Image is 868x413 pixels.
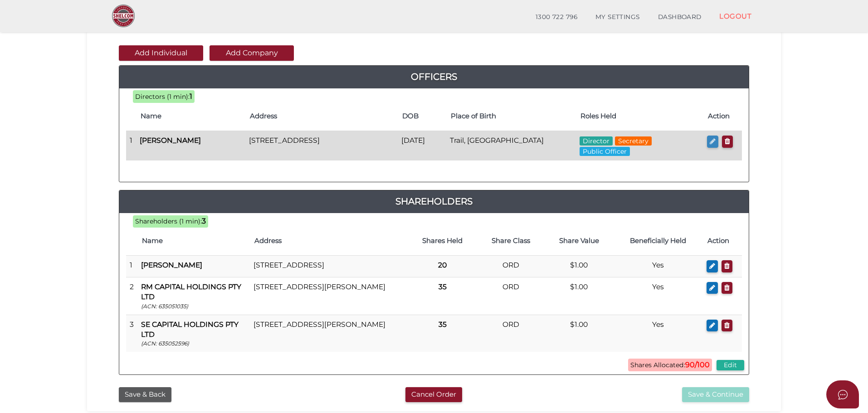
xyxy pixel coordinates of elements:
span: Directors (1 min): [135,92,190,101]
span: Director [580,136,613,146]
td: Yes [613,315,703,352]
a: Officers [119,69,749,84]
td: ORD [477,256,545,277]
span: Shares Allocated: [628,359,712,371]
h4: Share Value [550,237,609,245]
h4: Beneficially Held [618,237,699,245]
h4: Name [141,112,241,120]
b: SE CAPITAL HOLDINGS PTY LTD [141,320,239,339]
a: MY SETTINGS [586,8,649,26]
b: 35 [439,282,447,291]
span: Public Officer [580,147,630,156]
b: 3 [202,217,206,225]
b: RM CAPITAL HOLDINGS PTY LTD [141,282,241,301]
p: (ACN: 635052596) [141,340,246,347]
td: Yes [613,256,703,277]
a: LOGOUT [710,7,761,25]
h4: DOB [402,112,442,120]
td: $1.00 [545,256,613,277]
b: 90/100 [685,360,710,369]
td: 1 [126,256,137,277]
a: 1300 722 796 [527,8,586,26]
button: Add Individual [119,45,203,61]
b: 20 [438,261,447,269]
td: ORD [477,277,545,315]
h4: Shares Held [413,237,472,245]
button: Cancel Order [405,387,462,402]
td: 2 [126,277,137,315]
button: Edit [717,360,744,370]
td: $1.00 [545,315,613,352]
b: 35 [439,320,447,329]
h4: Action [708,112,737,120]
p: (ACN: 635051035) [141,302,246,310]
button: Save & Continue [682,387,749,402]
td: [STREET_ADDRESS][PERSON_NAME] [250,277,408,315]
td: [DATE] [398,131,446,160]
td: 1 [126,131,136,160]
a: DASHBOARD [649,8,711,26]
span: Secretary [615,136,652,146]
b: [PERSON_NAME] [140,136,201,145]
td: [STREET_ADDRESS] [250,256,408,277]
td: [STREET_ADDRESS][PERSON_NAME] [250,315,408,352]
td: $1.00 [545,277,613,315]
h4: Name [142,237,245,245]
h4: Share Class [481,237,540,245]
td: ORD [477,315,545,352]
button: Add Company [210,45,294,61]
td: Yes [613,277,703,315]
td: Trail, [GEOGRAPHIC_DATA] [446,131,576,160]
button: Open asap [826,380,859,408]
a: Shareholders [119,194,749,209]
b: [PERSON_NAME] [141,261,202,269]
h4: Roles Held [580,112,699,120]
button: Save & Back [119,387,171,402]
h4: Place of Birth [451,112,572,120]
h4: Address [250,112,393,120]
h4: Address [254,237,404,245]
td: 3 [126,315,137,352]
h4: Action [707,237,737,245]
td: [STREET_ADDRESS] [245,131,398,160]
b: 1 [190,92,192,101]
span: Shareholders (1 min): [135,217,202,225]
